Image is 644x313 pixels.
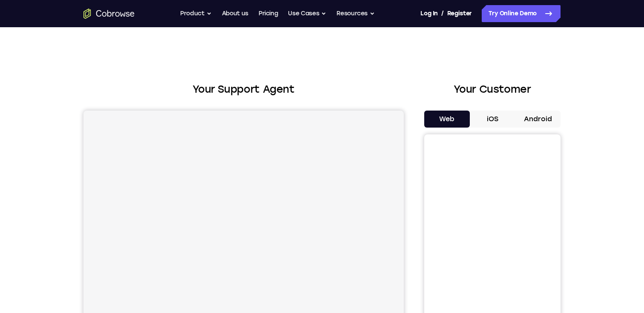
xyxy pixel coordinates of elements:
[259,5,278,22] a: Pricing
[420,5,437,22] a: Log In
[336,5,375,22] button: Resources
[180,5,212,22] button: Product
[424,82,561,97] h2: Your Customer
[447,5,472,22] a: Register
[83,9,135,19] a: Go to the home page
[470,111,515,128] button: iOS
[441,9,444,19] span: /
[222,5,248,22] a: About us
[515,111,561,128] button: Android
[83,82,404,97] h2: Your Support Agent
[424,111,470,128] button: Web
[482,5,561,22] a: Try Online Demo
[288,5,326,22] button: Use Cases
